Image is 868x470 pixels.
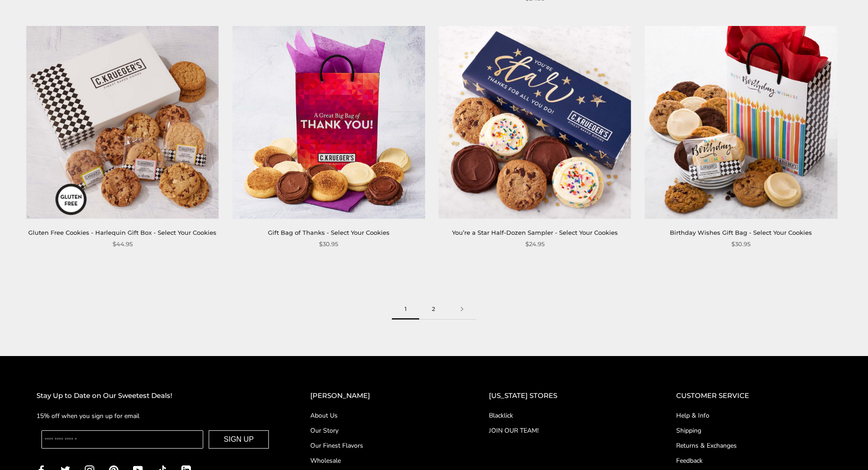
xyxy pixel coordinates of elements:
span: $30.95 [319,239,338,249]
span: $44.95 [113,239,133,249]
a: Returns & Exchanges [676,441,832,450]
a: Gift Bag of Thanks - Select Your Cookies [268,229,390,236]
button: SIGN UP [209,430,269,449]
img: You’re a Star Half-Dozen Sampler - Select Your Cookies [439,26,631,218]
a: Birthday Wishes Gift Bag - Select Your Cookies [670,229,812,236]
h2: Stay Up to Date on Our Sweetest Deals! [36,390,274,402]
a: Wholesale [310,456,452,465]
span: $30.95 [731,239,750,249]
p: 15% off when you sign up for email [36,411,274,421]
a: Next page [448,299,476,320]
img: Gift Bag of Thanks - Select Your Cookies [232,26,425,218]
img: Birthday Wishes Gift Bag - Select Your Cookies [645,26,837,218]
a: You’re a Star Half-Dozen Sampler - Select Your Cookies [452,229,618,236]
h2: [US_STATE] STORES [489,390,640,402]
input: Enter your email [41,430,203,449]
img: Gluten Free Cookies - Harlequin Gift Box - Select Your Cookies [26,26,219,218]
h2: CUSTOMER SERVICE [676,390,832,402]
a: Help & Info [676,411,832,420]
a: Our Finest Flavors [310,441,452,450]
a: Gluten Free Cookies - Harlequin Gift Box - Select Your Cookies [28,229,216,236]
a: Our Story [310,426,452,435]
h2: [PERSON_NAME] [310,390,452,402]
span: $24.95 [525,239,544,249]
a: Blacklick [489,411,640,420]
a: JOIN OUR TEAM! [489,426,640,435]
a: Feedback [676,456,832,465]
a: About Us [310,411,452,420]
a: 2 [419,299,448,320]
a: Shipping [676,426,832,435]
span: 1 [392,299,419,320]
